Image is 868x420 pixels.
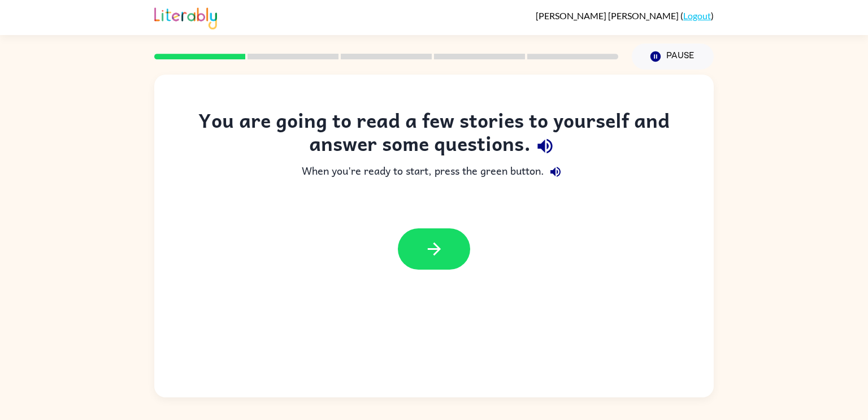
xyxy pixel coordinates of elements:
[177,161,691,183] div: When you're ready to start, press the green button.
[154,5,217,29] img: Literably
[536,10,680,21] span: [PERSON_NAME] [PERSON_NAME]
[177,109,691,161] div: You are going to read a few stories to yourself and answer some questions.
[683,10,711,21] a: Logout
[536,10,714,21] div: ( )
[632,44,714,70] button: Pause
